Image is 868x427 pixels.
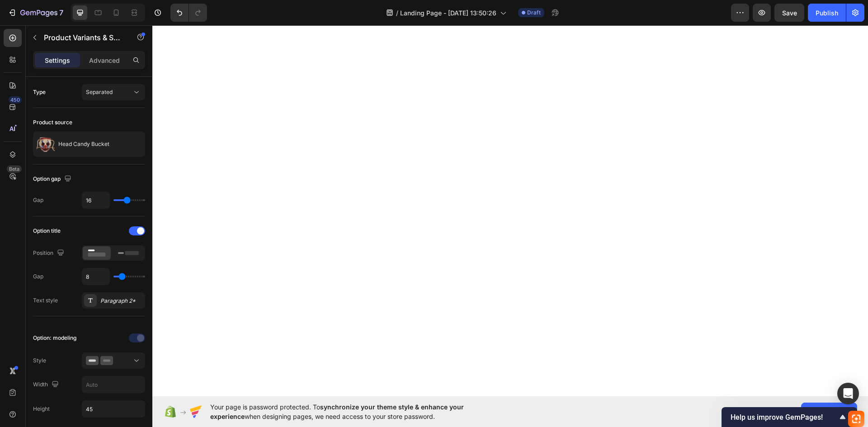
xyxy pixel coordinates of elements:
[82,376,145,393] input: Auto
[152,25,868,396] iframe: Design area
[527,9,541,17] span: Draft
[33,357,46,365] div: Style
[82,268,109,285] input: Auto
[59,7,63,18] p: 7
[82,401,145,417] input: Auto
[82,84,145,100] button: Separated
[89,56,120,65] p: Advanced
[9,96,22,103] div: 450
[400,8,496,18] span: Landing Page - [DATE] 13:50:26
[808,4,846,22] button: Publish
[33,247,66,259] div: Position
[837,383,859,404] div: Open Intercom Messenger
[86,89,113,95] span: Separated
[33,227,61,235] div: Option title
[33,196,43,204] div: Gap
[33,405,50,413] div: Height
[4,4,67,22] button: 7
[33,118,72,127] div: Product source
[396,8,398,18] span: /
[33,173,73,185] div: Option gap
[44,32,121,43] p: Product Variants & Swatches
[774,4,804,22] button: Save
[210,402,499,421] span: Your page is password protected. To when designing pages, we need access to your store password.
[731,413,837,422] span: Help us improve GemPages!
[33,379,61,391] div: Width
[33,88,46,96] div: Type
[33,296,58,305] div: Text style
[58,141,109,147] p: Head Candy Bucket
[782,9,797,17] span: Save
[7,165,22,173] div: Beta
[170,4,207,22] div: Undo/Redo
[33,334,76,342] div: Option: modeling
[801,403,857,421] button: Allow access
[82,192,109,208] input: Auto
[731,412,848,422] button: Show survey - Help us improve GemPages!
[210,403,464,420] span: synchronize your theme style & enhance your experience
[33,272,43,281] div: Gap
[45,56,70,65] p: Settings
[100,297,143,305] div: Paragraph 2*
[37,135,55,153] img: product feature img
[816,8,838,18] div: Publish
